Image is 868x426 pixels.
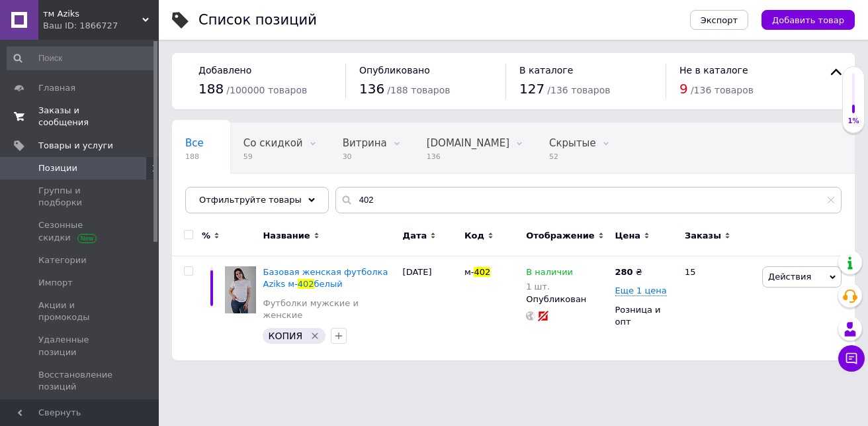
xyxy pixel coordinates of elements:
[761,10,855,30] button: Добавить товар
[526,267,573,281] span: В наличии
[38,82,75,94] span: Главная
[243,152,303,162] span: 59
[772,15,844,25] span: Добавить товар
[7,46,156,70] input: Поиск
[263,230,310,242] span: Название
[843,117,864,126] div: 1%
[768,272,811,282] span: Действия
[38,254,87,266] span: Категории
[343,152,387,162] span: 30
[38,334,122,358] span: Удаленные позиции
[519,65,573,76] span: В каталоге
[335,187,842,213] input: Поиск по названию позиции, артикулу и поисковым запросам
[225,266,256,313] img: Базовая женская футболка Aziks м-402 белый
[38,277,73,289] span: Импорт
[185,187,275,199] span: Опубликованные
[38,185,122,209] span: Группы и подборки
[38,369,122,393] span: Восстановление позиций
[263,267,388,289] a: Базовая женская футболка Aziks м-402белый
[226,85,307,95] span: / 100000 товаров
[263,297,396,321] a: Футболки мужские и женские
[38,162,77,174] span: Позиции
[403,230,427,242] span: Дата
[615,267,633,277] b: 280
[615,286,667,296] span: Еще 1 цена
[526,230,594,242] span: Отображение
[615,266,642,278] div: ₴
[526,293,608,305] div: Опубликован
[526,282,573,292] div: 1 шт.
[198,65,251,76] span: Добавлено
[464,267,474,277] span: м-
[549,152,596,162] span: 52
[474,267,490,277] span: 402
[464,230,484,242] span: Код
[400,256,461,360] div: [DATE]
[427,152,509,162] span: 136
[677,256,759,360] div: 15
[685,230,721,242] span: Заказы
[310,331,320,341] svg: Удалить метку
[38,299,122,323] span: Акции и промокоды
[679,65,748,76] span: Не в каталоге
[343,137,387,149] span: Витрина
[263,267,388,289] span: Базовая женская футболка Aziks м-
[198,13,317,27] div: Список позиций
[690,10,748,30] button: Экспорт
[547,85,610,95] span: / 136 товаров
[549,137,596,149] span: Скрытые
[679,81,688,97] span: 9
[198,81,224,97] span: 188
[38,105,122,129] span: Заказы и сообщения
[615,304,674,328] div: Розница и опт
[701,15,738,25] span: Экспорт
[359,81,384,97] span: 136
[202,230,210,242] span: %
[185,137,204,149] span: Все
[359,65,430,76] span: Опубликовано
[43,20,159,32] div: Ваш ID: 1866727
[243,137,303,149] span: Со скидкой
[387,85,450,95] span: / 188 товаров
[38,140,113,152] span: Товары и услуги
[615,230,641,242] span: Цена
[38,219,122,243] span: Сезонные скидки
[314,279,343,289] span: белый
[519,81,544,97] span: 127
[43,8,142,20] span: тм Aziks
[691,85,754,95] span: / 136 товаров
[838,345,865,372] button: Чат с покупателем
[298,279,314,289] span: 402
[185,152,204,162] span: 188
[268,331,302,341] span: КОПИЯ
[427,137,509,149] span: [DOMAIN_NAME]
[199,195,302,205] span: Отфильтруйте товары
